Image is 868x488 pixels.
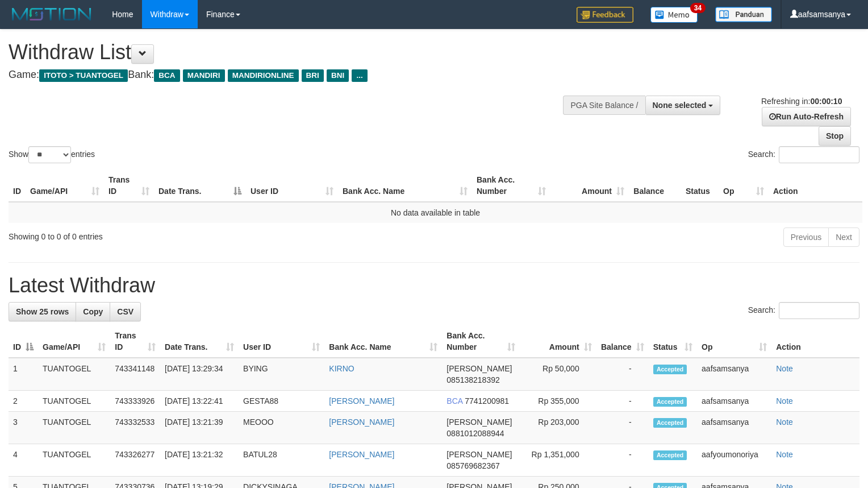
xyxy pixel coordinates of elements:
td: 743332533 [110,412,160,444]
td: 743326277 [110,444,160,477]
label: Search: [748,302,859,319]
span: ... [352,69,367,82]
td: 4 [9,444,38,477]
img: Feedback.jpg [577,7,633,23]
td: Rp 355,000 [520,391,596,412]
td: - [596,391,649,412]
th: Trans ID: activate to sort column ascending [104,169,154,202]
span: 34 [690,3,706,13]
strong: 00:00:10 [810,97,842,106]
span: Copy 7741200981 to clipboard [465,396,509,406]
td: TUANTOGEL [38,444,110,477]
span: BCA [446,396,462,406]
td: 3 [9,412,38,444]
span: BNI [327,69,349,82]
th: Amount: activate to sort column ascending [520,325,596,358]
input: Search: [779,302,859,319]
th: Status: activate to sort column ascending [649,325,697,358]
a: Stop [819,126,851,146]
span: Refreshing in: [761,97,842,106]
th: ID: activate to sort column descending [9,325,38,358]
th: Amount: activate to sort column ascending [550,169,629,202]
a: [PERSON_NAME] [329,396,394,406]
td: aafyoumonoriya [697,444,771,477]
td: 2 [9,391,38,412]
td: aafsamsanya [697,358,771,391]
span: MANDIRIONLINE [228,69,299,82]
a: Note [776,396,793,406]
td: TUANTOGEL [38,391,110,412]
img: MOTION_logo.png [9,6,95,23]
th: Action [769,169,862,202]
span: Accepted [653,450,687,460]
td: 743341148 [110,358,160,391]
td: aafsamsanya [697,391,771,412]
label: Show entries [9,146,95,163]
a: KIRNO [329,364,354,373]
button: None selected [645,96,721,115]
span: Accepted [653,418,687,428]
span: [PERSON_NAME] [446,450,512,459]
th: Bank Acc. Name: activate to sort column ascending [338,169,472,202]
a: Copy [76,302,110,321]
td: GESTA88 [239,391,324,412]
div: PGA Site Balance / [563,96,645,115]
span: Accepted [653,397,687,407]
a: Previous [783,228,829,247]
span: Accepted [653,365,687,374]
td: TUANTOGEL [38,412,110,444]
th: Trans ID: activate to sort column ascending [110,325,160,358]
th: Status [681,169,719,202]
td: BYING [239,358,324,391]
a: Show 25 rows [9,302,76,321]
span: Copy 085138218392 to clipboard [446,375,499,384]
h4: Game: Bank: [9,69,567,81]
th: Game/API: activate to sort column ascending [26,169,104,202]
th: Game/API: activate to sort column ascending [38,325,110,358]
div: Showing 0 to 0 of 0 entries [9,226,353,242]
h1: Withdraw List [9,41,567,64]
label: Search: [748,146,859,163]
th: Op: activate to sort column ascending [697,325,771,358]
span: Show 25 rows [16,307,69,316]
td: No data available in table [9,202,862,223]
img: panduan.png [715,7,772,22]
span: [PERSON_NAME] [446,364,512,373]
td: [DATE] 13:29:34 [160,358,239,391]
span: BCA [154,69,180,82]
td: [DATE] 13:21:32 [160,444,239,477]
td: BATUL28 [239,444,324,477]
th: ID [9,169,26,202]
th: User ID: activate to sort column ascending [246,169,338,202]
select: Showentries [28,146,71,163]
h1: Latest Withdraw [9,274,859,297]
td: - [596,444,649,477]
td: aafsamsanya [697,412,771,444]
a: Run Auto-Refresh [762,107,851,126]
a: [PERSON_NAME] [329,417,394,427]
td: Rp 50,000 [520,358,596,391]
a: Note [776,364,793,373]
img: Button%20Memo.svg [650,7,698,23]
a: [PERSON_NAME] [329,450,394,459]
td: - [596,412,649,444]
th: Bank Acc. Number: activate to sort column ascending [472,169,550,202]
th: Date Trans.: activate to sort column descending [154,169,246,202]
span: Copy 0881012088944 to clipboard [446,429,504,438]
th: Action [771,325,859,358]
td: 1 [9,358,38,391]
th: Date Trans.: activate to sort column ascending [160,325,239,358]
a: Note [776,450,793,459]
a: CSV [110,302,141,321]
td: MEOOO [239,412,324,444]
td: [DATE] 13:21:39 [160,412,239,444]
span: None selected [653,101,707,110]
td: TUANTOGEL [38,358,110,391]
td: [DATE] 13:22:41 [160,391,239,412]
th: Balance [629,169,681,202]
span: ITOTO > TUANTOGEL [39,69,128,82]
td: Rp 1,351,000 [520,444,596,477]
th: Op: activate to sort column ascending [719,169,769,202]
span: [PERSON_NAME] [446,417,512,427]
span: BRI [302,69,324,82]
